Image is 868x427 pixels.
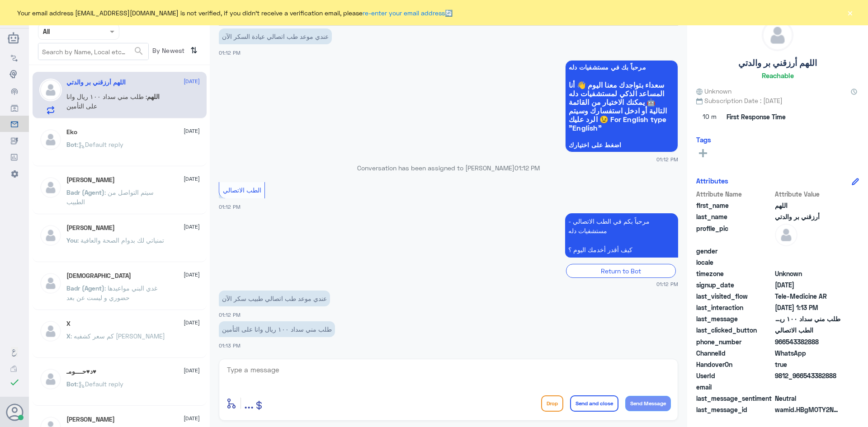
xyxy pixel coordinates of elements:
[775,269,840,278] span: Unknown
[190,43,198,58] i: ⇅
[625,396,671,411] button: Send Message
[775,291,840,301] span: Tele-Medicine AR
[184,319,200,327] span: [DATE]
[219,312,241,318] span: 01:12 PM
[775,360,840,369] span: true
[845,8,854,17] button: ×
[775,189,840,199] span: Attribute Value
[775,405,840,414] span: wamid.HBgMOTY2NTQzMzgyODg4FQIAEhggRENFRjJBMTcyNDA5RDY3MzIwRjY0QjdEQTQ1NDU0MTUA
[39,79,62,101] img: defaultAdmin.png
[775,212,840,221] span: أرزقني بر والدتي
[696,371,773,380] span: UserId
[39,224,62,247] img: defaultAdmin.png
[71,332,165,340] span: : كم سعر كشفيه [PERSON_NAME]
[696,136,711,144] h6: Tags
[696,109,723,125] span: 10 m
[39,128,62,151] img: defaultAdmin.png
[696,86,731,96] span: Unknown
[149,43,187,61] span: By Newest
[696,224,773,244] span: profile_pic
[696,314,773,324] span: last_message
[244,395,254,411] span: ...
[775,314,840,324] span: طلب مني سداد ١٠٠ ريال وانا على التأمين
[696,96,859,105] span: Subscription Date : [DATE]
[184,223,200,231] span: [DATE]
[696,360,773,369] span: HandoverOn
[66,416,115,423] h5: ابو سلمان
[696,325,773,335] span: last_clicked_button
[696,280,773,290] span: signup_date
[184,127,200,135] span: [DATE]
[66,380,77,388] span: Bot
[514,164,540,172] span: 01:12 PM
[219,163,678,173] p: Conversation has been assigned to [PERSON_NAME]
[133,44,144,59] button: search
[66,188,104,196] span: Badr (Agent)
[66,93,147,110] span: : طلب مني سداد ١٠٠ ريال وانا على التأمين
[77,141,123,148] span: : Default reply
[223,186,261,194] span: الطب الاتصالي
[66,236,77,244] span: You
[219,50,241,56] span: 01:12 PM
[775,394,840,403] span: 0
[66,320,71,328] h5: X
[775,371,840,380] span: 9812_966543382888
[696,212,773,221] span: last_name
[17,8,453,18] span: Your email address [EMAIL_ADDRESS][DOMAIN_NAME] is not verified, if you didn't receive a verifica...
[184,175,200,183] span: [DATE]
[39,368,62,390] img: defaultAdmin.png
[726,112,786,122] span: First Response Time
[762,71,794,80] h6: Reachable
[775,201,840,210] span: اللهم
[696,177,728,185] h6: Attributes
[184,271,200,279] span: [DATE]
[738,58,817,68] h5: اللهم أرزقني بر والدتي
[775,303,840,312] span: 2025-08-18T10:13:06.33Z
[569,141,675,149] span: اضغط على اختيارك
[66,188,154,206] span: : سيتم التواصل من الطبيب
[77,236,164,244] span: : تمنياتي لك بدوام الصحة والعافية
[66,224,115,232] h5: Mohammed ALRASHED
[184,414,200,422] span: [DATE]
[66,284,157,301] span: : غدي البني مواعيدها حضوري و ليست عن بعد
[696,394,773,403] span: last_message_sentiment
[775,280,840,290] span: 2024-07-06T17:02:33.533Z
[565,213,678,258] p: 18/8/2025, 1:12 PM
[541,395,563,412] button: Drop
[363,9,445,17] a: re-enter your email address
[696,189,773,199] span: Attribute Name
[696,303,773,312] span: last_interaction
[696,246,773,256] span: gender
[656,155,678,163] span: 01:12 PM
[696,337,773,347] span: phone_number
[696,258,773,267] span: locale
[762,20,793,51] img: defaultAdmin.png
[656,280,678,288] span: 01:12 PM
[696,269,773,278] span: timezone
[696,348,773,358] span: ChannelId
[38,43,148,60] input: Search by Name, Local etc…
[39,272,62,295] img: defaultAdmin.png
[66,284,104,292] span: Badr (Agent)
[219,343,241,348] span: 01:13 PM
[39,320,62,343] img: defaultAdmin.png
[775,224,797,246] img: defaultAdmin.png
[775,258,840,267] span: null
[569,64,675,71] span: مرحباً بك في مستشفيات دله
[219,291,330,306] p: 18/8/2025, 1:12 PM
[569,80,675,132] span: سعداء بتواجدك معنا اليوم 👋 أنا المساعد الذكي لمستشفيات دله 🤖 يمكنك الاختيار من القائمة التالية أو...
[244,393,254,413] button: ...
[77,380,123,388] span: : Default reply
[696,201,773,210] span: first_name
[219,28,332,44] p: 18/8/2025, 1:12 PM
[66,176,115,184] h5: Anas
[66,79,126,86] h5: اللهم أرزقني بر والدتي
[66,368,97,375] h5: د♥حــــومـ♥
[219,321,335,337] p: 18/8/2025, 1:13 PM
[696,405,773,414] span: last_message_id
[133,46,144,56] span: search
[696,382,773,392] span: email
[66,141,77,148] span: Bot
[219,204,241,210] span: 01:12 PM
[775,337,840,347] span: 966543382888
